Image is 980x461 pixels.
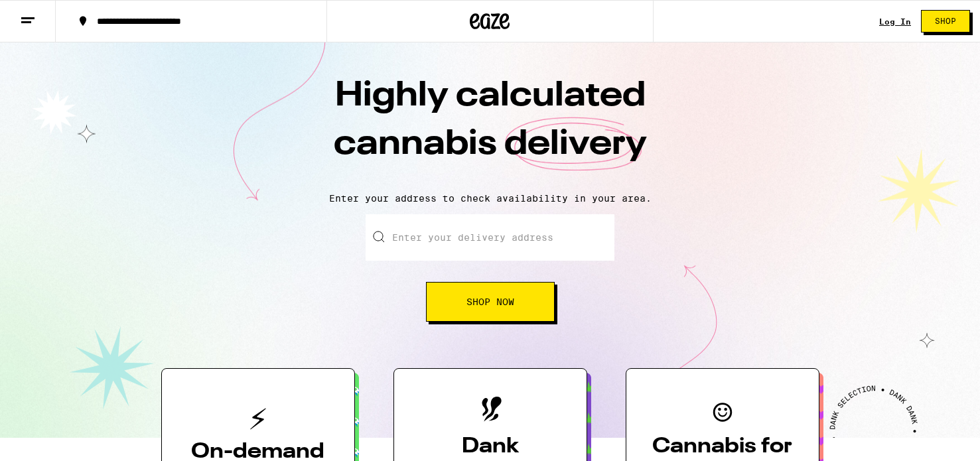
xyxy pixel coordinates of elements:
[258,72,723,182] h1: Highly calculated cannabis delivery
[911,10,980,33] a: Shop
[366,214,614,261] input: Enter your delivery address
[426,282,555,322] button: Shop Now
[466,297,514,306] span: Shop Now
[935,17,956,25] span: Shop
[879,17,911,26] a: Log In
[13,193,967,204] p: Enter your address to check availability in your area.
[921,10,970,33] button: Shop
